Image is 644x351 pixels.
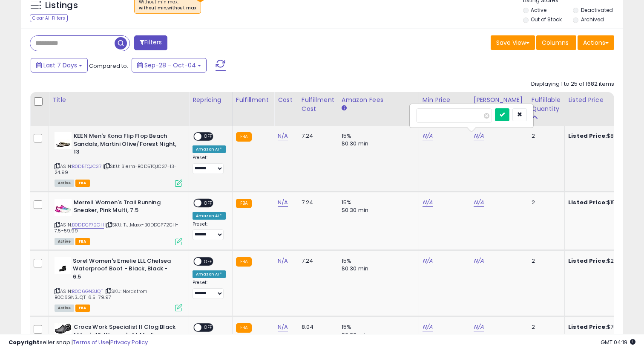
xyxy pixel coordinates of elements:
label: Deactivated [581,6,613,14]
a: N/A [278,257,288,265]
span: Columns [542,38,569,47]
div: $80.00 [568,132,639,140]
span: Last 7 Days [43,61,77,70]
label: Out of Stock [531,16,562,23]
div: Fulfillment Cost [302,96,334,113]
a: N/A [423,132,433,140]
small: Amazon Fees. [342,104,347,112]
span: FBA [75,180,90,187]
div: [PERSON_NAME] [474,96,524,104]
a: N/A [423,323,433,331]
a: B0C6GN3JQT [72,288,103,295]
span: OFF [201,324,215,331]
div: 15% [342,323,412,331]
button: Columns [536,35,576,50]
div: ASIN: [55,257,182,311]
div: Preset: [193,280,226,299]
div: 7.24 [302,257,331,265]
a: N/A [278,132,288,140]
div: Amazon AI * [193,270,226,278]
button: Actions [578,35,614,50]
a: Privacy Policy [110,338,148,346]
b: Crocs Work Specialist II Clog Black 1 Men's 12, Women's 14 Medium [74,323,177,341]
div: Amazon AI * [193,145,226,153]
span: Sep-28 - Oct-04 [144,61,196,70]
div: Amazon Fees [342,96,415,104]
div: without min,without max [139,5,196,11]
small: FBA [236,199,252,208]
span: OFF [201,199,215,206]
a: B0DDCP72CH [72,221,104,229]
span: | SKU: Nordstrom-B0C6GN3JQT-6.5-79.97 [55,288,150,301]
div: 2 [532,132,558,140]
div: 7.24 [302,199,331,206]
button: Save View [491,35,535,50]
span: OFF [201,258,215,265]
div: Displaying 1 to 25 of 1682 items [531,80,614,88]
div: 2 [532,199,558,206]
button: Last 7 Days [31,58,88,73]
div: seller snap | | [9,339,148,347]
div: $0.30 min [342,206,412,214]
span: | SKU: Sierra-B0D5TQJC37-13-24.99 [55,163,177,176]
div: Fulfillable Quantity [532,96,561,113]
div: Preset: [193,221,226,241]
div: Min Price [423,96,466,104]
b: Sorel Women's Emelie LLL Chelsea Waterproof Boot - Black, Black - 6.5 [73,257,176,283]
div: $70.00 [568,323,639,331]
div: ASIN: [55,199,182,244]
div: Clear All Filters [30,14,68,22]
div: 15% [342,257,412,265]
div: 15% [342,199,412,206]
button: Filters [134,35,167,50]
div: $0.30 min [342,140,412,148]
div: 2 [532,257,558,265]
a: N/A [474,323,484,331]
span: | SKU: T.J.Maxx-B0DDCP72CH-7.5-59.99 [55,221,179,234]
div: Preset: [193,155,226,174]
div: Title [52,96,185,104]
span: 2025-10-12 04:19 GMT [601,338,635,346]
span: All listings currently available for purchase on Amazon [55,180,74,187]
span: All listings currently available for purchase on Amazon [55,305,74,312]
b: Listed Price: [568,132,607,140]
img: 21jbDW6O5mL._SL40_.jpg [55,257,71,274]
a: N/A [278,198,288,207]
a: N/A [474,132,484,140]
div: Repricing [193,96,229,104]
span: All listings currently available for purchase on Amazon [55,238,74,245]
a: B0D5TQJC37 [72,163,102,170]
div: 15% [342,132,412,140]
button: Sep-28 - Oct-04 [132,58,207,73]
b: Listed Price: [568,257,607,265]
a: N/A [278,323,288,331]
div: Fulfillment [236,96,270,104]
b: Listed Price: [568,323,607,331]
small: FBA [236,323,252,333]
div: 2 [532,323,558,331]
div: 7.24 [302,132,331,140]
b: Listed Price: [568,198,607,206]
b: Merrell Women's Trail Running Sneaker, Pink Multi, 7.5 [74,199,177,217]
span: OFF [201,133,215,140]
img: 41GWS738RSL._SL40_.jpg [55,323,72,334]
div: Amazon AI * [193,212,226,220]
span: Compared to: [89,62,128,70]
span: FBA [75,238,90,245]
label: Active [531,6,546,14]
div: $0.30 min [342,265,412,273]
label: Archived [581,16,604,23]
img: 31NhnZmoFiL._SL40_.jpg [55,132,72,149]
strong: Copyright [9,338,40,346]
b: KEEN Men's Kona Flip Flop Beach Sandals, Martini Olive/Forest Night, 13 [74,132,177,158]
div: $200.00 [568,257,639,265]
a: N/A [423,257,433,265]
span: FBA [75,305,90,312]
small: FBA [236,257,252,267]
div: ASIN: [55,132,182,186]
a: N/A [423,198,433,207]
a: Terms of Use [73,338,109,346]
a: N/A [474,198,484,207]
div: Listed Price [568,96,642,104]
div: 8.04 [302,323,331,331]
